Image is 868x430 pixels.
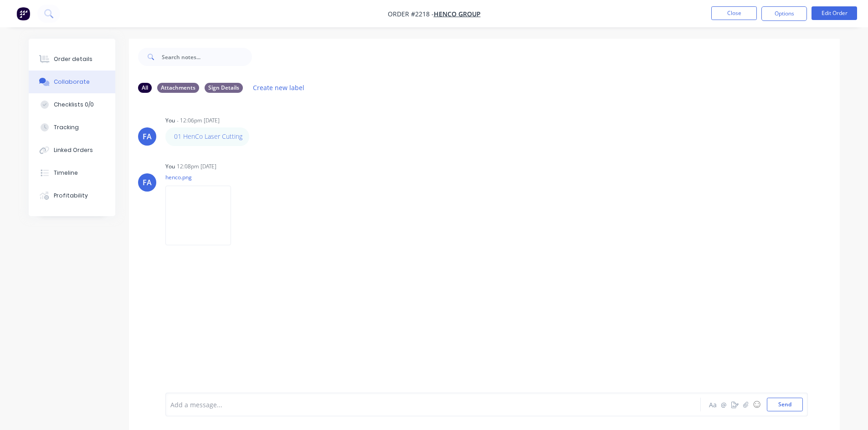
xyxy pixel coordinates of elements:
button: Order details [29,48,115,71]
div: Profitability [54,192,88,200]
div: You [165,116,175,125]
div: Linked Orders [54,146,93,154]
img: Factory [16,7,30,20]
p: henco.png [165,173,240,181]
div: Collaborate [54,78,90,86]
div: Timeline [54,169,78,177]
button: ☺ [751,399,762,410]
button: Checklists 0/0 [29,93,115,116]
div: Checklists 0/0 [54,101,94,109]
div: - 12:06pm [DATE] [177,116,220,125]
div: Order details [54,55,92,63]
button: Send [767,398,803,411]
button: Tracking [29,116,115,139]
button: Profitability [29,184,115,207]
div: You [165,162,175,171]
div: FA [143,177,152,188]
button: @ [719,399,729,410]
button: Create new label [248,81,309,94]
div: 12:08pm [DATE] [177,162,216,171]
button: Linked Orders [29,139,115,162]
div: All [138,83,152,93]
span: Order #2218 - [388,10,434,18]
button: Timeline [29,162,115,184]
button: Options [761,6,807,21]
button: Close [711,6,757,20]
div: Tracking [54,123,79,132]
a: 01 HenCo Laser Cutting [174,132,242,141]
div: Sign Details [205,83,243,93]
button: Aa [708,399,719,410]
div: Attachments [157,83,199,93]
a: Henco Group [434,10,481,18]
button: Edit Order [812,6,857,20]
div: FA [143,131,152,142]
input: Search notes... [162,48,252,66]
button: Collaborate [29,71,115,93]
